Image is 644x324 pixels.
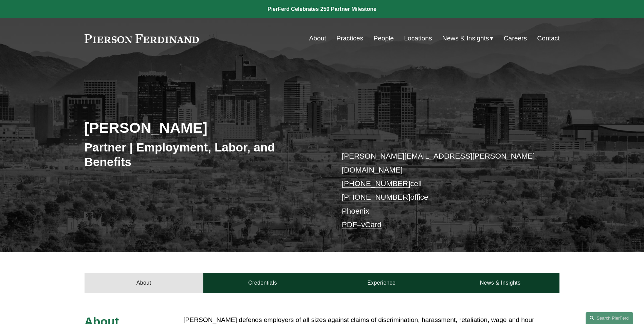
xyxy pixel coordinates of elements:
[85,273,203,293] a: About
[442,32,494,45] a: folder dropdown
[537,32,559,45] a: Contact
[504,32,527,45] a: Careers
[85,119,322,137] h2: [PERSON_NAME]
[342,179,410,188] a: [PHONE_NUMBER]
[442,33,489,44] span: News & Insights
[342,220,357,229] a: PDF
[322,273,441,293] a: Experience
[586,312,633,324] a: Search this site
[203,273,322,293] a: Credentials
[441,273,559,293] a: News & Insights
[404,32,432,45] a: Locations
[342,152,535,174] a: [PERSON_NAME][EMAIL_ADDRESS][PERSON_NAME][DOMAIN_NAME]
[342,149,540,232] p: cell office Phoenix –
[336,32,363,45] a: Practices
[342,193,410,201] a: [PHONE_NUMBER]
[361,220,382,229] a: vCard
[85,140,322,169] h3: Partner | Employment, Labor, and Benefits
[373,32,394,45] a: People
[309,32,326,45] a: About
